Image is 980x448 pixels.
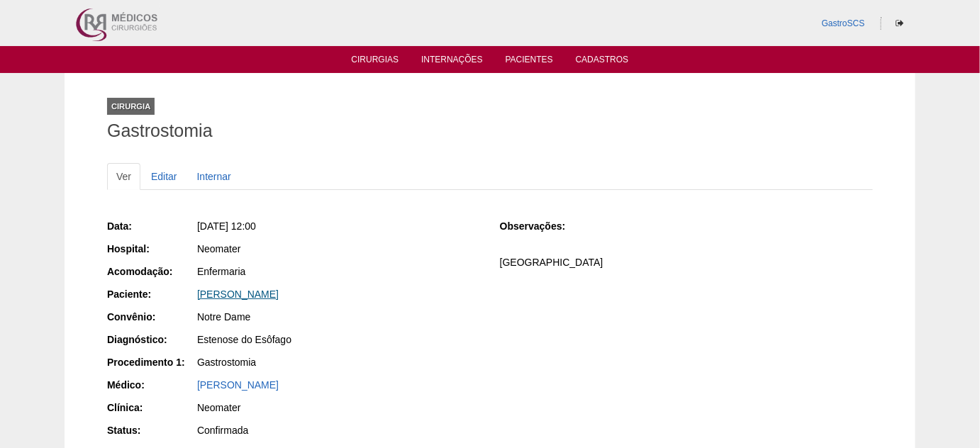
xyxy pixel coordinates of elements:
[142,163,186,190] a: Editar
[352,55,399,69] a: Cirurgias
[197,264,480,279] div: Enfermaria
[107,98,155,115] div: Cirurgia
[197,310,480,324] div: Notre Dame
[107,163,140,190] a: Ver
[107,122,873,140] h1: Gastrostomia
[197,401,480,415] div: Neomater
[107,355,196,369] div: Procedimento 1:
[107,287,196,301] div: Paciente:
[107,264,196,279] div: Acomodação:
[188,163,240,190] a: Internar
[197,242,480,256] div: Neomater
[107,242,196,256] div: Hospital:
[107,219,196,233] div: Data:
[107,378,196,392] div: Médico:
[576,55,629,69] a: Cadastros
[107,401,196,415] div: Clínica:
[822,18,865,28] a: GastroSCS
[500,219,589,233] div: Observações:
[500,256,873,269] p: [GEOGRAPHIC_DATA]
[506,55,553,69] a: Pacientes
[197,355,480,369] div: Gastrostomia
[197,423,480,437] div: Confirmada
[197,289,279,300] a: [PERSON_NAME]
[107,423,196,437] div: Status:
[197,220,256,232] span: [DATE] 12:00
[197,332,480,347] div: Estenose do Esôfago
[107,332,196,347] div: Diagnóstico:
[197,379,279,391] a: [PERSON_NAME]
[896,19,903,28] i: Sair
[421,55,483,69] a: Internações
[107,310,196,324] div: Convênio:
